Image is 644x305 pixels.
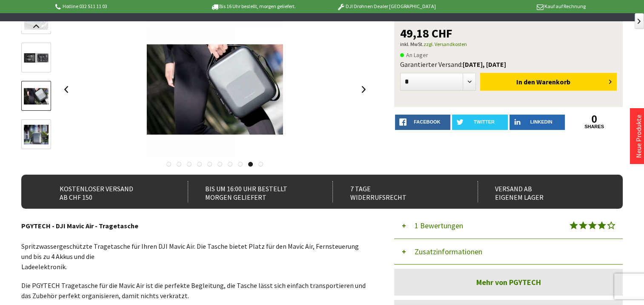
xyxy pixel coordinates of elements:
[463,60,506,69] b: [DATE], [DATE]
[43,181,170,202] div: Kostenloser Versand ab CHF 150
[530,119,552,124] span: LinkedIn
[332,181,460,202] div: 7 Tage Widerrufsrecht
[21,280,370,301] p: Die PGYTECH Tragetasche für die Mavic Air ist die perfekte Begleitung, die Tasche lässt sich einf...
[400,60,617,69] div: Garantierter Versand:
[414,119,440,124] span: facebook
[480,73,617,91] button: In den Warenkorb
[567,115,622,124] a: 0
[400,27,452,39] span: 49,18 CHF
[394,269,623,296] a: Mehr von PGYTECH
[453,1,586,12] p: Kauf auf Rechnung
[54,1,186,12] p: Hotline 032 511 11 03
[516,78,535,86] span: In den
[638,19,641,24] span: 
[21,222,138,230] strong: PGYTECH - DJI Mavic Air - Tragetasche
[567,124,622,129] a: shares
[536,78,570,86] span: Warenkorb
[394,239,623,265] button: Zusatzinformationen
[452,115,507,130] a: twitter
[188,181,315,202] div: Bis um 16:00 Uhr bestellt Morgen geliefert
[320,1,452,12] p: DJI Drohnen Dealer [GEOGRAPHIC_DATA]
[394,213,623,239] button: 1 Bewertungen
[395,115,450,130] a: facebook
[400,39,617,49] p: inkl. MwSt.
[187,1,320,12] p: Bis 16 Uhr bestellt, morgen geliefert.
[478,181,605,202] div: Versand ab eigenem Lager
[474,119,495,124] span: twitter
[21,221,370,272] p: Spritzwassergeschützte Tragetasche für Ihren DJI Mavic Air. Die Tasche bietet Platz für den Mavic...
[509,115,565,130] a: LinkedIn
[424,41,467,47] a: zzgl. Versandkosten
[634,115,643,158] a: Neue Produkte
[400,50,428,60] span: An Lager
